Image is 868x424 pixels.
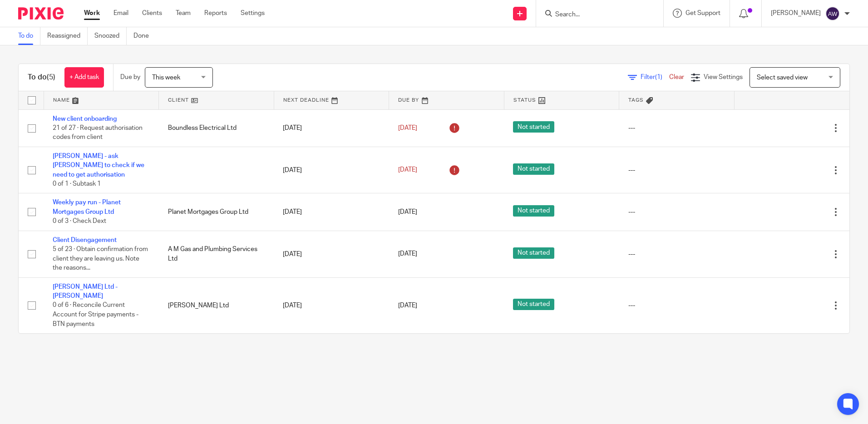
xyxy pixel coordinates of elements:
a: To do [18,27,40,45]
a: Settings [241,9,265,18]
span: [DATE] [398,209,417,215]
img: svg%3E [825,6,840,21]
span: Not started [513,205,554,217]
td: [DATE] [274,147,389,193]
span: Tags [628,98,644,103]
span: 21 of 27 · Request authorisation codes from client [53,125,143,141]
td: [PERSON_NAME] Ltd [159,277,274,333]
span: (1) [655,74,662,80]
div: --- [628,301,725,310]
p: Due by [120,73,140,82]
input: Search [554,11,636,19]
span: 0 of 3 · Check Dext [53,218,106,224]
span: Not started [513,247,554,259]
a: Clients [142,9,162,18]
span: View Settings [704,74,743,80]
div: --- [628,250,725,259]
a: [PERSON_NAME] - ask [PERSON_NAME] to check if we need to get authorisation [53,153,144,178]
p: [PERSON_NAME] [771,9,821,18]
a: + Add task [64,67,104,88]
a: Email [113,9,128,18]
span: Not started [513,299,554,310]
span: [DATE] [398,125,417,131]
td: [DATE] [274,231,389,277]
td: [DATE] [274,277,389,333]
span: 0 of 1 · Subtask 1 [53,181,101,187]
span: [DATE] [398,167,417,173]
a: Client Disengagement [53,237,117,243]
span: Get Support [686,10,720,16]
a: Snoozed [94,27,127,45]
div: --- [628,166,725,175]
a: [PERSON_NAME] Ltd - [PERSON_NAME] [53,284,118,299]
td: Planet Mortgages Group Ltd [159,193,274,231]
td: A M Gas and Plumbing Services Ltd [159,231,274,277]
span: Not started [513,121,554,133]
a: Work [84,9,100,18]
a: Weekly pay run - Planet Mortgages Group Ltd [53,199,121,215]
h1: To do [28,73,55,82]
span: Select saved view [757,74,808,81]
span: (5) [47,74,55,81]
td: [DATE] [274,193,389,231]
span: Not started [513,163,554,175]
a: Team [176,9,191,18]
div: --- [628,207,725,217]
span: 5 of 23 · Obtain confirmation from client they are leaving us. Note the reasons... [53,246,148,271]
span: Filter [641,74,669,80]
td: [DATE] [274,109,389,147]
a: New client onboarding [53,116,117,122]
div: --- [628,123,725,133]
span: [DATE] [398,251,417,257]
a: Done [133,27,156,45]
span: This week [152,74,180,81]
img: Pixie [18,7,64,20]
a: Clear [669,74,684,80]
span: 0 of 6 · Reconcile Current Account for Stripe payments - BTN payments [53,302,138,327]
a: Reassigned [47,27,88,45]
a: Reports [204,9,227,18]
span: [DATE] [398,302,417,309]
td: Boundless Electrical Ltd [159,109,274,147]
